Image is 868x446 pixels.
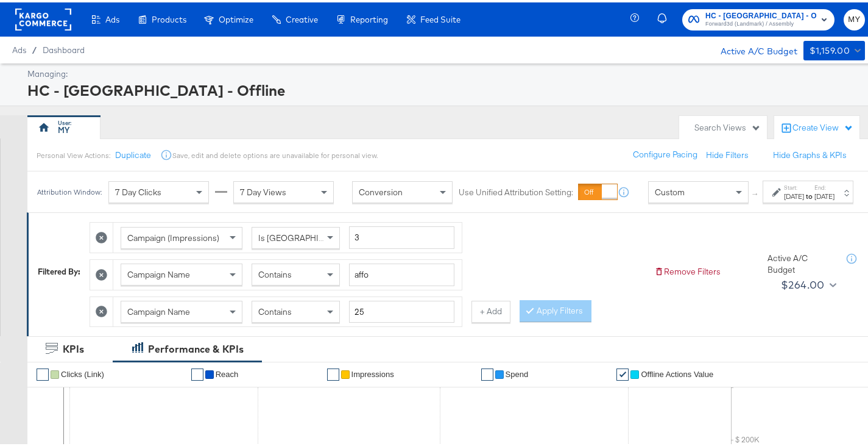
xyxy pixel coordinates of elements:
[349,224,454,246] input: Enter a number
[26,43,43,52] span: /
[705,7,816,20] span: HC - [GEOGRAPHIC_DATA] - Offline
[810,41,850,56] div: $1,159.00
[849,10,860,24] span: MY
[706,147,749,159] button: Hide Filters
[694,120,761,131] div: Search Views
[172,148,378,158] div: Save, edit and delete options are unavailable for personal view.
[792,120,853,132] div: Create View
[240,184,286,195] span: 7 Day Views
[773,147,847,159] button: Hide Graphs & KPIs
[349,298,454,321] input: Enter a search term
[105,12,119,22] span: Ads
[350,12,388,22] span: Reporting
[152,12,186,22] span: Products
[38,264,80,275] div: Filtered By:
[506,367,529,376] span: Spend
[127,230,219,241] span: Campaign (Impressions)
[258,304,292,315] span: Contains
[219,12,253,22] span: Optimize
[803,38,865,58] button: $1,159.00
[37,148,110,158] div: Personal View Actions:
[844,7,865,28] button: MY
[616,366,629,378] a: ✔
[459,184,573,196] label: Use Unified Attribution Setting:
[351,367,394,376] span: Impressions
[27,77,862,98] div: HC - [GEOGRAPHIC_DATA] - Offline
[286,12,318,22] span: Creative
[814,189,834,199] div: [DATE]
[258,267,292,278] span: Contains
[682,7,834,28] button: HC - [GEOGRAPHIC_DATA] - OfflineForward3d (Landmark) / Assembly
[781,273,825,292] div: $264.00
[258,230,351,241] span: Is [GEOGRAPHIC_DATA]
[814,181,834,189] label: End:
[481,366,493,378] a: ✔
[420,12,460,22] span: Feed Suite
[655,184,685,195] span: Custom
[61,367,104,376] span: Clicks (Link)
[127,304,190,315] span: Campaign Name
[641,367,713,376] span: Offline Actions Value
[58,122,69,134] div: MY
[708,38,797,57] div: Active A/C Budget
[349,261,454,284] input: Enter a search term
[127,267,190,278] span: Campaign Name
[767,250,834,273] div: Active A/C Budget
[27,66,862,77] div: Managing:
[12,43,26,52] span: Ads
[327,366,339,378] a: ✔
[776,273,839,292] button: $264.00
[624,142,706,164] button: Configure Pacing
[115,147,151,159] button: Duplicate
[750,190,761,194] span: ↑
[148,340,244,354] div: Performance & KPIs
[705,17,816,27] span: Forward3d (Landmark) / Assembly
[804,189,814,198] strong: to
[784,181,804,189] label: Start:
[654,264,721,275] button: Remove Filters
[471,298,510,320] button: + Add
[43,43,85,52] a: Dashboard
[115,184,161,195] span: 7 Day Clicks
[784,189,804,199] div: [DATE]
[37,366,49,378] a: ✔
[359,184,403,195] span: Conversion
[191,366,203,378] a: ✔
[63,340,84,354] div: KPIs
[216,367,239,376] span: Reach
[37,185,102,194] div: Attribution Window:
